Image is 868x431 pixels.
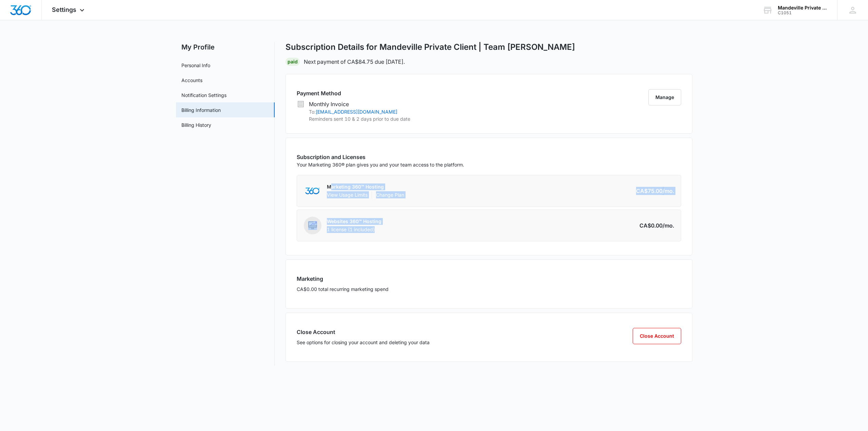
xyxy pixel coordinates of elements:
span: Settings [52,6,76,13]
p: Your Marketing 360® plan gives you and your team access to the platform. [297,161,464,168]
button: View Usage Limits [327,191,368,198]
p: CA$0.00 total recurring marketing spend [297,286,681,293]
h3: Subscription and Licenses [297,153,464,161]
h3: Close Account [297,328,430,336]
div: CA$75.00 [636,187,674,195]
a: Change Plan [376,191,404,198]
a: Billing History [181,121,211,129]
p: To: [309,108,410,115]
h2: My Profile [176,42,275,52]
p: Websites 360™ Hosting [327,218,381,225]
button: Close Account [633,328,681,344]
a: Accounts [181,77,202,84]
p: See options for closing your account and deleting your data [297,339,430,346]
p: Reminders sent 10 & 2 days prior to due date [309,115,410,122]
p: Marketing 360™ Hosting [327,183,404,190]
div: account name [778,5,827,11]
p: Monthly Invoice [309,100,410,108]
div: account id [778,11,827,15]
h3: Payment Method [297,89,410,97]
div: CA$0.00 [639,221,674,230]
h1: Subscription Details for Mandeville Private Client | Team [PERSON_NAME] [285,42,575,52]
h3: Marketing [297,275,681,283]
a: Billing Information [181,106,221,114]
a: Notification Settings [181,92,226,99]
a: Personal Info [181,62,210,69]
p: Next payment of CA$84.75 due [DATE]. [304,58,405,66]
div: Paid [285,58,300,66]
span: /mo. [663,187,674,195]
a: [EMAIL_ADDRESS][DOMAIN_NAME] [316,109,397,115]
span: /mo. [663,221,674,230]
button: Manage [648,89,681,105]
div: 1 license (1 included) [327,226,381,233]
